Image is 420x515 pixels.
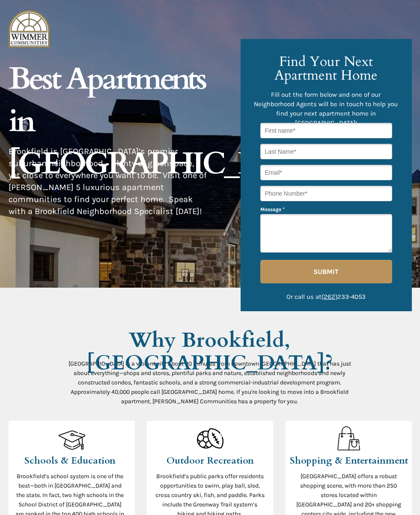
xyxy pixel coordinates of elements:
span: Why Brookfield, [GEOGRAPHIC_DATA]? [86,326,333,377]
span: Schools & Education [24,454,116,467]
input: Phone Number* [260,186,392,201]
span: [GEOGRAPHIC_DATA] is a vibrant city about 20 minutes from downtown [GEOGRAPHIC_DATA] that has jus... [69,360,351,405]
button: SUBMIT [260,260,392,283]
span: Message * [260,206,285,212]
input: Email* [260,165,392,180]
span: Or call us at 233-4053 [286,293,366,301]
span: Shopping & Entertainment [290,454,408,467]
span: Best Apartments in [GEOGRAPHIC_DATA] [9,58,328,185]
input: First name* [260,123,392,138]
span: SUBMIT [260,268,392,276]
span: Outdoor Recreation [167,454,254,467]
span: Find Your Next Apartment Home [274,52,378,85]
input: Last Name* [260,144,392,159]
span: Fill out the form below and one of our Neighborhood Agents will be in touch to help you find your... [254,91,398,127]
a: (262) [322,293,337,301]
